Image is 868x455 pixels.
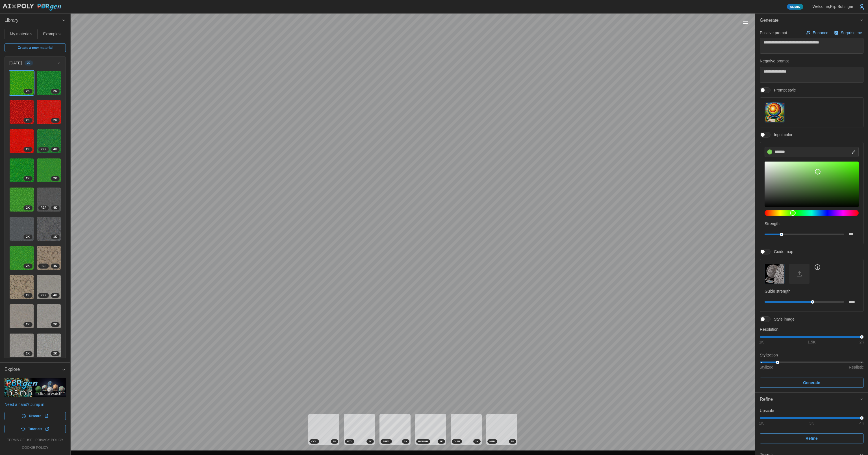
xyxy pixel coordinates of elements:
[765,288,859,294] p: Guide strength
[9,217,34,241] a: 5MgrzKnKoefrJVUtEze42K
[10,158,34,182] img: D2mQqWy1jwjU46bOabdP
[9,129,34,154] a: Qekv60TEP37jdqXRYy7f2K
[53,206,57,210] span: 4 K
[755,406,868,448] div: Refine
[833,29,863,37] button: Surprise me
[760,396,859,403] div: Refine
[53,176,57,181] span: 2 K
[760,433,863,443] button: Refine
[53,264,57,268] span: 4 K
[454,439,460,443] span: DISP
[10,129,34,153] img: Qekv60TEP37jdqXRYy7f
[53,293,57,298] span: 4 K
[9,100,34,124] a: UZl4ow1DecQY0M8Hl4tv2K
[2,3,62,11] img: AIxPoly PBRgen
[41,206,47,210] span: REF
[760,408,863,413] p: Upscale
[27,61,31,65] span: 22
[29,412,42,420] span: Discord
[5,363,62,376] span: Explore
[53,89,57,93] span: 2 K
[790,4,800,9] span: Admin
[333,439,336,443] span: 2 K
[760,378,863,388] button: Generate
[9,333,34,358] a: kIKwcbBQitk4gduVaFKK2K
[26,322,30,327] span: 2 K
[41,293,47,298] span: REF
[813,30,829,36] p: Enhance
[755,14,868,27] button: Generate
[10,246,34,270] img: kTy90mGmgqzYuix2D8ba
[37,129,61,154] a: T5HLq8ry161zOdMji8Tz4KREF
[383,439,390,443] span: SPEC
[37,188,61,212] img: 1lVrNKu5ZjjTom45eeWY
[10,304,34,328] img: SPAxP1V5z1iPuFzW1bgB
[37,304,61,328] a: 7UlrXpjzfDjiUgBdiqqh2K
[806,434,818,443] span: Refine
[9,71,34,95] a: ZPBP5pEx70CrxJO03okz2K
[26,147,30,152] span: 2 K
[28,425,42,433] span: Tutorials
[53,147,57,152] span: 4 K
[37,334,61,358] img: 04QyqzGXkCG0qZ7W8nrx
[35,438,63,443] a: privacy policy
[841,30,863,36] p: Surprise me
[37,158,61,183] a: yoveMHJhHiOC8sj6olSN2K
[26,351,30,356] span: 2 K
[10,334,34,358] img: kIKwcbBQitk4gduVaFKK
[804,29,830,37] button: Enhance
[760,58,863,64] p: Negative prompt
[37,187,61,212] a: 1lVrNKu5ZjjTom45eeWY4KREF
[9,187,34,212] a: MujOtITkD3gRryerdJdu2K
[26,89,30,93] span: 2 K
[760,14,859,27] span: Generate
[440,439,443,443] span: 2 K
[9,246,34,270] a: kTy90mGmgqzYuix2D8ba2K
[9,304,34,328] a: SPAxP1V5z1iPuFzW1bgB2K
[765,103,784,122] img: Prompt style
[10,71,34,95] img: ZPBP5pEx70CrxJO03okz
[37,158,61,182] img: yoveMHJhHiOC8sj6olSN
[489,439,495,443] span: NRM
[311,439,317,443] span: COL
[368,439,372,443] span: 2 K
[18,44,53,52] span: Create a new material
[53,118,57,123] span: 2 K
[10,188,34,212] img: MujOtITkD3gRryerdJdu
[771,249,793,254] span: Guide map
[765,264,785,284] button: Guide map
[53,351,57,356] span: 2 K
[26,235,30,239] span: 2 K
[26,176,30,181] span: 2 K
[5,69,66,393] div: [DATE]22
[765,264,784,284] img: Guide map
[5,14,62,27] span: Library
[771,132,792,138] span: Input color
[755,27,868,392] div: Generate
[7,438,32,443] a: terms of use
[53,322,57,327] span: 2 K
[37,100,61,124] a: mZpNA8bJEy7CkVpBuT3D2K
[755,393,868,406] button: Refine
[5,412,66,420] a: Discord
[760,326,863,332] p: Resolution
[41,264,47,268] span: REF
[5,402,66,407] p: Need a hand? Jump in:
[404,439,407,443] span: 2 K
[5,43,66,52] a: Create a new material
[26,264,30,268] span: 2 K
[5,57,66,69] button: [DATE]22
[9,275,34,299] a: RvFRFoGilhkg4LHqNjP62K
[347,439,352,443] span: MTL
[10,217,34,241] img: 5MgrzKnKoefrJVUtEze4
[771,87,796,93] span: Prompt style
[5,425,66,433] a: Tutorials
[26,206,30,210] span: 2 K
[760,30,787,36] p: Positive prompt
[37,129,61,153] img: T5HLq8ry161zOdMji8Tz
[37,71,61,95] img: 4gOCColhj0mNicmwI66A
[511,439,514,443] span: 2 K
[37,217,61,241] a: f1AQjwylG238Y1INkr2i1K
[37,71,61,95] a: 4gOCColhj0mNicmwI66A2K
[5,378,66,397] img: PBRgen explained in 5 minutes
